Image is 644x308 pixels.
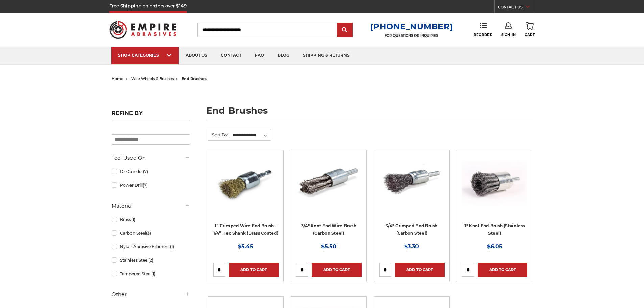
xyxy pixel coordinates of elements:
[474,22,492,37] a: Reorder
[143,183,148,188] span: (7)
[146,231,151,236] span: (3)
[118,53,172,58] div: SHOP CATEGORIES
[112,290,190,299] h5: Other
[296,155,361,242] a: Twist Knot End Brush
[112,110,190,120] h5: Refine by
[213,155,279,242] a: brass coated 1 inch end brush
[179,47,214,64] a: about us
[182,76,207,81] span: end brushes
[395,263,445,277] a: Add to Cart
[312,263,361,277] a: Add to Cart
[462,155,527,242] a: Knotted End Brush
[131,76,174,81] a: wire wheels & brushes
[478,263,527,277] a: Add to Cart
[112,154,190,162] h5: Tool Used On
[214,47,248,64] a: contact
[213,155,279,209] img: brass coated 1 inch end brush
[379,155,445,242] a: 3/4" Crimped End Brush (Carbon Steel)
[296,47,356,64] a: shipping & returns
[206,106,533,120] h1: end brushes
[109,17,177,43] img: Empire Abrasives
[112,202,190,210] h5: Material
[208,129,229,140] label: Sort By:
[112,254,190,266] a: Stainless Steel(2)
[112,214,190,226] a: Brass(1)
[525,33,535,37] span: Cart
[338,23,352,37] input: Submit
[296,155,361,209] img: Twist Knot End Brush
[370,22,453,31] a: [PHONE_NUMBER]
[143,169,148,174] span: (7)
[112,227,190,239] a: Carbon Steel(3)
[487,243,502,250] span: $6.05
[379,155,445,209] img: 3/4" Crimped End Brush (Carbon Steel)
[248,47,271,64] a: faq
[370,33,453,38] p: FOR QUESTIONS OR INQUIRIES
[112,76,123,81] a: home
[271,47,296,64] a: blog
[462,155,527,209] img: Knotted End Brush
[404,243,419,250] span: $3.30
[131,217,135,222] span: (1)
[501,33,516,37] span: Sign In
[321,243,336,250] span: $5.50
[151,271,156,276] span: (1)
[170,244,174,249] span: (1)
[112,166,190,177] a: Die Grinder(7)
[112,179,190,191] a: Power Drill(7)
[232,130,271,140] select: Sort By:
[498,3,535,13] a: CONTACT US
[112,268,190,280] a: Tempered Steel(1)
[474,33,492,37] span: Reorder
[525,22,535,37] a: Cart
[238,243,253,250] span: $5.45
[112,241,190,253] a: Nylon Abrasive Filament(1)
[229,263,279,277] a: Add to Cart
[148,258,153,263] span: (2)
